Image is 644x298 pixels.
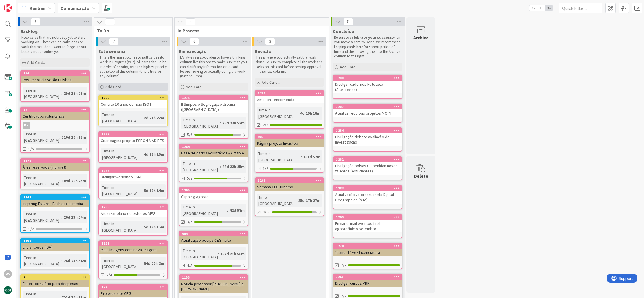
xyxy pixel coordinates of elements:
[101,257,142,270] div: Time in [GEOGRAPHIC_DATA]
[220,120,221,126] span: :
[21,238,89,251] div: 1199Enviar logos (ISA)
[333,75,402,99] a: 1288Divulgar cadernos Fototeca (Site+redes)
[21,200,89,207] div: Inspiring Future - Pack social media
[255,90,324,129] a: 1281Amazon - encomendaTime in [GEOGRAPHIC_DATA]:4d 19h 16m2/2
[98,167,168,199] a: 1286Divulgar workshop ESRITime in [GEOGRAPHIC_DATA]:5d 19h 14m
[23,122,30,129] div: PS
[21,35,89,54] p: Keep cards that are not ready yet to start working on. These can be early ideas or work that you ...
[99,95,167,100] div: 1290
[99,173,167,181] div: Divulgar workshop ESRI
[27,60,46,65] span: Add Card...
[182,145,248,149] div: 1264
[142,224,166,230] div: 5d 19h 15m
[537,5,545,11] span: 2x
[142,187,166,194] div: 5d 19h 14m
[333,75,402,81] div: 1288
[333,274,402,287] div: 1261Divulgar cursos PRR
[255,177,324,216] a: 1268Semana CEG TurismoTime in [GEOGRAPHIC_DATA]:25d 17h 27m9/10
[30,5,45,12] span: Kanban
[529,5,537,11] span: 1x
[62,258,87,264] div: 26d 23h 54m
[333,162,402,175] div: Divulgação bolsas Gulbenkian novos talentos (estudantes)
[102,132,167,136] div: 1289
[21,112,89,120] div: Certificados voluntários
[98,95,168,126] a: 1290Convite 10 anos edificio IGOTTime in [GEOGRAPHIC_DATA]:2d 21h 22m
[61,90,62,96] span: :
[187,132,192,138] span: 5/6
[23,174,59,187] div: Time in [GEOGRAPHIC_DATA]
[61,214,62,220] span: :
[99,168,167,173] div: 1286
[179,100,248,113] div: II Simpósio Segregação Urbana ([GEOGRAPHIC_DATA])
[179,144,248,182] a: 1264Base de dados voluntários - AirtableTime in [GEOGRAPHIC_DATA]:44d 22h 25m5/7
[102,285,167,289] div: 1240
[333,214,402,238] a: 1269Enviar e-mail eventos final agosto/início setembro
[99,246,167,254] div: Mais imagens com nova imagem
[179,149,248,157] div: Base de dados voluntários - Airtable
[21,243,89,251] div: Enviar logos (ISA)
[179,95,248,100] div: 1275
[179,144,248,157] div: 1264Base de dados voluntários - Airtable
[21,275,89,280] div: 2
[21,107,89,120] div: 76Certificados voluntários
[12,1,26,8] span: Support
[219,251,246,257] div: 157d 21h 56m
[333,128,402,146] div: 1284Divulgação debate avaliação de investigação
[182,96,248,100] div: 1275
[4,270,12,278] div: PS
[413,34,429,41] div: Archive
[59,178,60,184] span: :
[343,18,353,25] span: 71
[559,3,602,13] input: Quick Filter...
[258,91,324,95] div: 1281
[23,195,89,199] div: 1143
[20,107,90,153] a: 76Certificados voluntáriosPSTime in [GEOGRAPHIC_DATA]:310d 19h 12m0/5
[333,215,402,220] div: 1269
[20,194,90,233] a: 1143Inspiring Future - Pack social mediaTime in [GEOGRAPHIC_DATA]:26d 23h 54m0/2
[255,91,324,96] div: 1281
[142,151,166,157] div: 4d 19h 16m
[333,81,402,93] div: Divulgar cadernos Fototeca (Site+redes)
[21,122,89,129] div: PS
[333,220,402,232] div: Enviar e-mail eventos final agosto/início setembro
[99,204,167,217] div: 1285Atualizar plano de estudos MEG
[333,157,402,175] div: 1282Divulgação bolsas Gulbenkian novos talentos (estudantes)
[21,275,89,287] div: 2Fazer formulário para despesas
[258,178,324,182] div: 1268
[62,214,87,220] div: 26d 23h 54m
[333,186,402,204] div: 1283Atualização valores/tickets Digital Geographies (site)
[21,195,89,200] div: 1143
[263,122,268,128] span: 2/2
[142,115,142,121] span: :
[23,131,59,144] div: Time in [GEOGRAPHIC_DATA]
[60,178,87,184] div: 109d 20h 23m
[20,158,90,189] a: 1179Área reservada (intranet)Time in [GEOGRAPHIC_DATA]:109d 20h 23m
[179,231,248,270] a: 984Atualização equipa CEG - siteTime in [GEOGRAPHIC_DATA]:157d 21h 56m4/5
[181,160,220,173] div: Time in [GEOGRAPHIC_DATA]
[221,163,246,170] div: 44d 22h 25m
[255,96,324,103] div: Amazon - encomenda
[255,178,324,183] div: 1268
[179,95,248,113] div: 1275II Simpósio Segregação Urbana ([GEOGRAPHIC_DATA])
[545,5,553,11] span: 3x
[333,243,402,269] a: 12701º ano, 1ª vez Licenciatura7/7
[142,260,166,267] div: 54d 20h 2m
[296,197,297,204] span: :
[336,186,402,190] div: 1283
[333,75,402,93] div: 1288Divulgar cadernos Fototeca (Site+redes)
[20,70,90,102] a: 1241Post e notícia Verão ULisboaTime in [GEOGRAPHIC_DATA]:25d 17h 28m
[179,275,248,293] div: 1153Notícia professor [PERSON_NAME] e [PERSON_NAME]
[336,128,402,133] div: 1284
[99,241,167,246] div: 1251
[336,105,402,109] div: 1287
[181,204,227,217] div: Time in [GEOGRAPHIC_DATA]
[179,144,248,149] div: 1264
[21,71,89,76] div: 1241
[109,38,119,45] span: 7
[23,159,89,163] div: 1179
[255,91,324,103] div: 1281Amazon - encomenda
[181,117,220,129] div: Time in [GEOGRAPHIC_DATA]
[333,128,402,133] div: 1284
[333,104,402,117] div: 1287Atualizar equipas projetos MOPT
[142,187,142,194] span: :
